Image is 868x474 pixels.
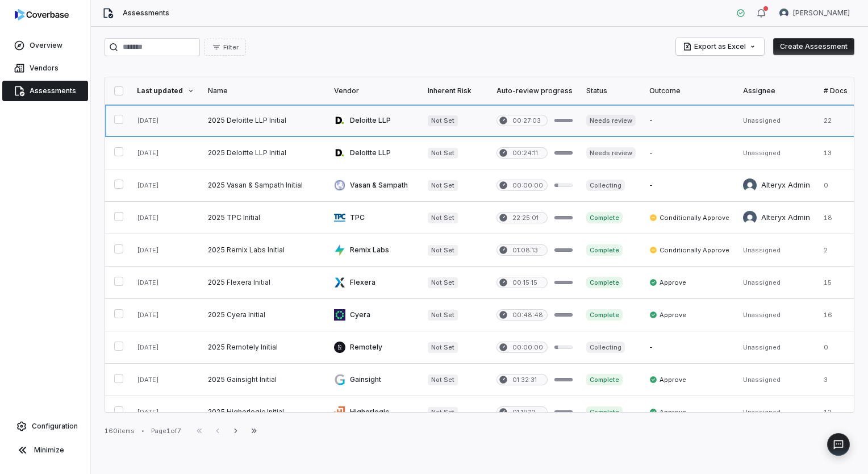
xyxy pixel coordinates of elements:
[151,427,181,435] div: Page 1 of 7
[137,86,194,95] div: Last updated
[824,86,848,95] div: # Docs
[496,86,573,95] div: Auto-review progress
[30,86,76,95] span: Assessments
[773,5,857,22] button: Diana Esparza avatar[PERSON_NAME]
[779,9,788,18] img: Diana Esparza avatar
[205,39,246,56] button: Filter
[2,58,88,78] a: Vendors
[208,86,320,95] div: Name
[34,446,64,455] span: Minimize
[105,427,135,435] div: 160 items
[649,86,729,95] div: Outcome
[642,137,736,169] td: -
[743,178,757,192] img: Alteryx Admin avatar
[743,211,757,224] img: Alteryx Admin avatar
[642,169,736,202] td: -
[586,86,636,95] div: Status
[642,105,736,137] td: -
[32,422,78,431] span: Configuration
[15,9,69,20] img: logo-D7KZi-bG.svg
[141,427,144,435] div: •
[428,86,483,95] div: Inherent Risk
[743,86,810,95] div: Assignee
[5,439,86,461] button: Minimize
[2,81,88,101] a: Assessments
[30,64,59,73] span: Vendors
[223,43,239,52] span: Filter
[334,86,414,95] div: Vendor
[123,9,169,18] span: Assessments
[30,41,62,50] span: Overview
[2,35,88,56] a: Overview
[5,416,86,436] a: Configuration
[676,38,764,55] button: Export as Excel
[773,38,854,55] button: Create Assessment
[642,331,736,364] td: -
[793,9,850,18] span: [PERSON_NAME]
